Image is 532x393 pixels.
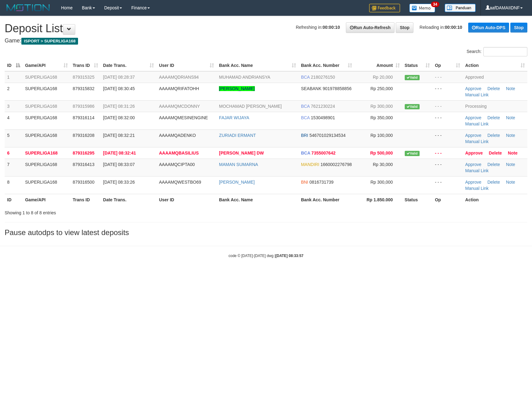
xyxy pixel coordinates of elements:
[311,75,335,80] span: Copy 2180276150 to clipboard
[5,194,23,205] th: ID
[73,115,94,120] span: 879316114
[159,151,198,155] span: AAAAMQBASILIUS
[5,129,23,147] td: 5
[5,112,23,129] td: 4
[5,100,23,112] td: 3
[468,23,509,33] a: Run Auto-DPS
[402,194,433,205] th: Status
[465,168,489,173] a: Manual Link
[219,86,255,91] a: [PERSON_NAME]
[301,162,319,167] span: MANDIRI
[432,129,463,147] td: - - -
[465,133,481,138] a: Approve
[311,104,335,109] span: Copy 7621230224 to clipboard
[465,162,481,167] a: Approve
[23,71,70,83] td: SUPERLIGA168
[487,86,500,91] a: Delete
[432,100,463,112] td: - - -
[373,75,393,80] span: Rp 20,000
[487,162,500,167] a: Delete
[312,151,336,155] span: Copy 7355007642 to clipboard
[355,194,402,205] th: Rp 1.850.000
[159,162,195,167] span: AAAAMQCIPTA00
[465,115,481,120] a: Approve
[489,151,502,155] a: Delete
[23,112,70,129] td: SUPERLIGA168
[299,194,355,205] th: Bank Acc. Number
[5,38,527,44] h4: Game:
[301,104,310,109] span: BCA
[23,147,70,159] td: SUPERLIGA168
[73,104,94,109] span: 879315986
[5,22,527,35] h1: Deposit List
[219,180,255,185] a: [PERSON_NAME]
[159,133,196,138] span: AAAAMQADENKO
[73,162,94,167] span: 879316413
[465,180,481,185] a: Approve
[370,86,393,91] span: Rp 250,000
[301,75,310,80] span: BCA
[463,100,527,112] td: Processing
[506,86,515,91] a: Note
[445,25,462,30] strong: 00:00:10
[396,22,413,33] a: Stop
[159,115,208,120] span: AAAAMQMESINENGINE
[465,151,483,155] a: Approve
[405,104,420,109] span: Valid transaction
[23,129,70,147] td: SUPERLIGA168
[309,180,334,185] span: Copy 0816731739 to clipboard
[159,104,200,109] span: AAAAMQMCDONNY
[506,162,515,167] a: Note
[323,25,340,30] strong: 00:00:10
[219,151,264,155] a: [PERSON_NAME] DW
[70,60,101,71] th: Trans ID: activate to sort column ascending
[432,60,463,71] th: Op: activate to sort column ascending
[219,104,281,109] a: MOCHAMAD [PERSON_NAME]
[301,115,310,120] span: BCA
[355,60,402,71] th: Amount: activate to sort column ascending
[219,162,258,167] a: MAMAN SUMARNA
[301,180,308,185] span: BNI
[103,104,135,109] span: [DATE] 08:31:26
[463,194,527,205] th: Action
[432,194,463,205] th: Op
[5,60,23,71] th: ID: activate to sort column descending
[156,60,216,71] th: User ID: activate to sort column ascending
[370,180,393,185] span: Rp 300,000
[321,162,352,167] span: Copy 1660002276798 to clipboard
[73,86,94,91] span: 879315832
[23,159,70,176] td: SUPERLIGA168
[432,71,463,83] td: - - -
[483,47,527,56] input: Search:
[463,71,527,83] td: Approved
[5,83,23,100] td: 2
[23,176,70,194] td: SUPERLIGA168
[301,133,308,138] span: BRI
[5,3,52,12] img: MOTION_logo.png
[465,121,489,126] a: Manual Link
[216,194,299,205] th: Bank Acc. Name
[323,86,351,91] span: Copy 901978858856 to clipboard
[487,133,500,138] a: Delete
[5,176,23,194] td: 8
[23,83,70,100] td: SUPERLIGA168
[219,115,249,120] a: FAJAR WIJAYA
[465,139,489,144] a: Manual Link
[467,47,527,56] label: Search:
[73,180,94,185] span: 879316500
[101,194,157,205] th: Date Trans.
[219,133,256,138] a: ZURIADI ERMANT
[73,75,94,80] span: 879315325
[432,176,463,194] td: - - -
[103,180,135,185] span: [DATE] 08:33:26
[21,38,78,45] span: ISPORT > SUPERLIGA168
[101,60,157,71] th: Date Trans.: activate to sort column ascending
[5,159,23,176] td: 7
[445,4,476,12] img: panduan.png
[309,133,346,138] span: Copy 546701029134534 to clipboard
[311,115,335,120] span: Copy 1530498901 to clipboard
[432,147,463,159] td: - - -
[5,71,23,83] td: 1
[73,133,94,138] span: 879316208
[346,22,395,33] a: Run Auto-Refresh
